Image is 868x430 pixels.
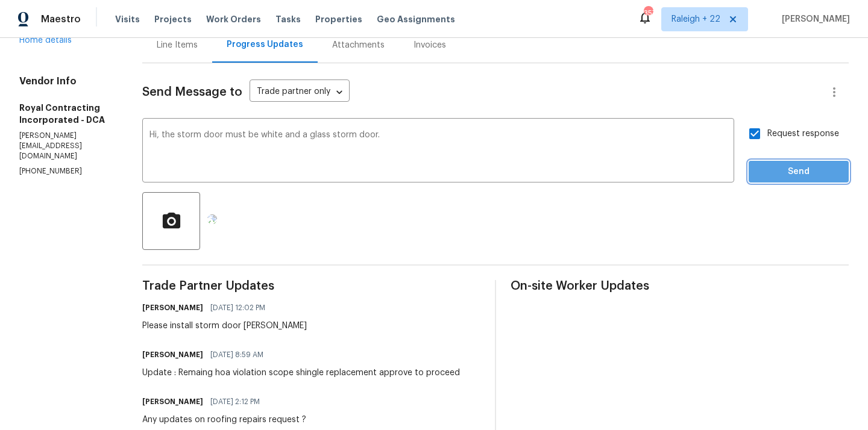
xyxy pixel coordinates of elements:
span: Raleigh + 22 [671,13,720,25]
span: [DATE] 12:02 PM [210,302,265,314]
div: Please install storm door [PERSON_NAME] [142,320,307,332]
div: Update : Remaing hoa violation scope shingle replacement approve to proceed [142,367,460,379]
span: Send Message to [142,86,242,98]
h6: [PERSON_NAME] [142,396,203,408]
p: [PHONE_NUMBER] [19,166,113,176]
div: Any updates on roofing repairs request ? [142,414,306,426]
span: Maestro [41,13,81,25]
span: [DATE] 2:12 PM [210,396,260,408]
span: Geo Assignments [377,13,455,25]
a: Home details [19,36,72,45]
span: Projects [154,13,192,25]
div: Trade partner only [250,83,350,102]
h6: [PERSON_NAME] [142,349,203,361]
h4: Vendor Info [19,75,113,87]
span: On-site Worker Updates [511,280,849,292]
p: [PERSON_NAME][EMAIL_ADDRESS][DOMAIN_NAME] [19,131,113,161]
div: 357 [644,7,652,19]
div: Attachments [332,39,385,51]
span: Request response [767,128,839,140]
span: Properties [315,13,362,25]
span: [DATE] 8:59 AM [210,349,263,361]
span: [PERSON_NAME] [777,13,850,25]
button: Send [749,161,849,183]
div: Invoices [414,39,446,51]
span: Work Orders [206,13,261,25]
div: Line Items [157,39,198,51]
span: Visits [115,13,140,25]
span: Trade Partner Updates [142,280,480,292]
h5: Royal Contracting Incorporated - DCA [19,102,113,126]
div: Progress Updates [227,39,303,51]
span: Tasks [275,15,301,23]
span: Send [758,164,839,179]
h6: [PERSON_NAME] [142,302,203,314]
textarea: Hi, the storm door must be white and a glass storm door. [149,131,727,173]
